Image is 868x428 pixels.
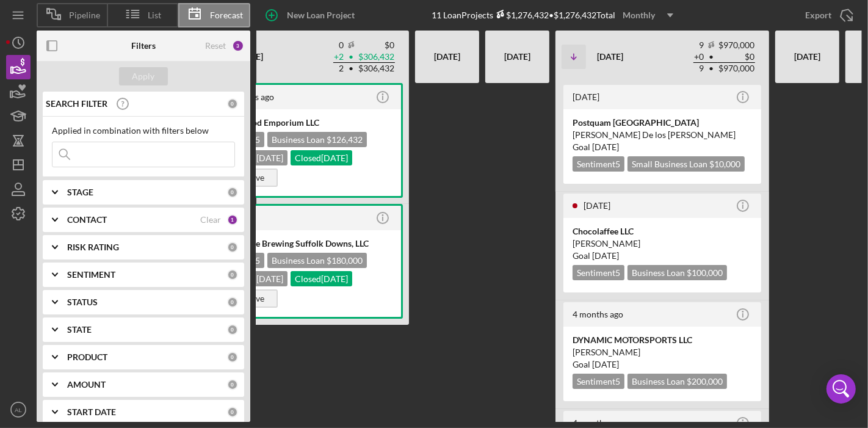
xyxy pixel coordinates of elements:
div: Business Loan [627,374,727,389]
b: AMOUNT [67,380,106,390]
span: • [707,65,715,73]
span: Forecast [210,10,243,20]
time: 09/30/2025 [592,359,619,369]
a: 4 months agoWytchWood Emporium LLCSentiment5Business Loan $126,432Approved [DATE]Closed[DATE]Archive [201,83,403,198]
div: 0 [227,297,238,308]
div: 3 [232,40,244,52]
div: WytchWood Emporium LLC [212,117,392,129]
td: + 2 [333,51,344,63]
div: 11 Loan Projects • $1,276,432 Total [432,6,681,24]
div: 1 [227,214,238,225]
div: 0 [227,98,238,109]
div: Export [805,3,831,27]
button: New Loan Project [256,3,367,27]
b: PRODUCT [67,352,107,362]
div: Business Loan [627,265,727,280]
div: 0 [227,324,238,335]
div: [DATE] [421,35,473,78]
button: Export [793,3,862,27]
span: Pipeline [69,10,100,20]
div: [DATE] [781,35,833,78]
div: [PERSON_NAME] De los [PERSON_NAME] [573,129,752,141]
div: 0 [227,242,238,253]
div: Monthly [623,6,655,24]
div: Sentiment 5 [573,374,624,389]
button: AL [6,397,31,422]
b: SENTIMENT [67,270,115,280]
div: Business Loan $180,000 [267,253,367,268]
span: $10,000 [709,159,740,169]
time: 2025-06-20 11:17 [584,200,610,211]
span: • [707,53,715,61]
div: Twisted Fate Brewing Suffolk Downs, LLC [212,238,392,250]
time: 09/30/2025 [592,250,619,261]
a: [DATE]Chocolaffee LLC[PERSON_NAME]Goal [DATE]Sentiment5Business Loan $100,000 [562,192,763,294]
td: 9 [693,40,704,51]
div: DYNAMIC MOTORSPORTS LLC [573,334,752,346]
b: Filters [131,41,156,51]
b: CONTACT [67,215,107,225]
div: 0 [227,352,238,363]
time: 2025-05-19 21:39 [573,309,623,319]
div: $1,276,432 [493,10,549,20]
td: 9 [693,63,704,74]
span: Goal [573,142,619,152]
div: Closed [DATE] [291,150,352,165]
div: Open Intercom Messenger [826,374,856,404]
span: $200,000 [687,376,723,386]
div: [DATE] [491,35,543,78]
button: Monthly [615,6,681,24]
div: Apply [132,67,155,85]
button: Apply [119,67,168,85]
b: RISK RATING [67,242,119,252]
div: 0 [227,187,238,198]
a: [DATE]Postquam [GEOGRAPHIC_DATA][PERSON_NAME] De los [PERSON_NAME]Goal [DATE]Sentiment5Small Busi... [562,83,763,186]
b: STATE [67,325,92,335]
div: [PERSON_NAME] [573,238,752,250]
div: Clear [200,215,221,225]
time: 2025-07-04 18:38 [573,92,599,102]
td: $0 [358,40,395,51]
div: Postquam [GEOGRAPHIC_DATA] [573,117,752,129]
td: $306,432 [358,63,395,74]
span: List [148,10,162,20]
div: Small Business Loan [627,156,745,172]
b: STATUS [67,297,98,307]
b: START DATE [67,407,116,417]
td: 0 [333,40,344,51]
div: 0 [227,379,238,390]
a: 4 months agoDYNAMIC MOTORSPORTS LLC[PERSON_NAME]Goal [DATE]Sentiment5Business Loan $200,000 [562,300,763,403]
span: • [347,65,355,73]
time: 09/30/2025 [592,142,619,152]
td: $306,432 [358,51,395,63]
td: $970,000 [718,63,755,74]
div: [PERSON_NAME] [573,346,752,358]
div: 0 [227,269,238,280]
td: 2 [333,63,344,74]
div: 0 [227,407,238,418]
div: Chocolaffee LLC [573,225,752,238]
div: Reset [205,41,226,51]
span: Goal [573,250,619,261]
time: 2025-04-30 16:10 [573,418,623,428]
td: $0 [718,51,755,63]
td: $970,000 [718,40,755,51]
b: [DATE] [597,51,623,62]
span: • [347,53,355,61]
div: New Loan Project [287,3,355,27]
div: Closed [DATE] [291,271,352,286]
span: Goal [573,359,619,369]
div: Applied in combination with filters below [52,126,235,136]
div: Business Loan $126,432 [267,132,367,147]
td: + 0 [693,51,704,63]
b: SEARCH FILTER [46,99,107,109]
a: [DATE]Twisted Fate Brewing Suffolk Downs, LLCSentiment5Business Loan $180,000Approved [DATE]Close... [201,204,403,319]
b: STAGE [67,187,93,197]
text: AL [15,407,22,413]
div: Sentiment 5 [573,265,624,280]
span: $100,000 [687,267,723,278]
div: Sentiment 5 [573,156,624,172]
